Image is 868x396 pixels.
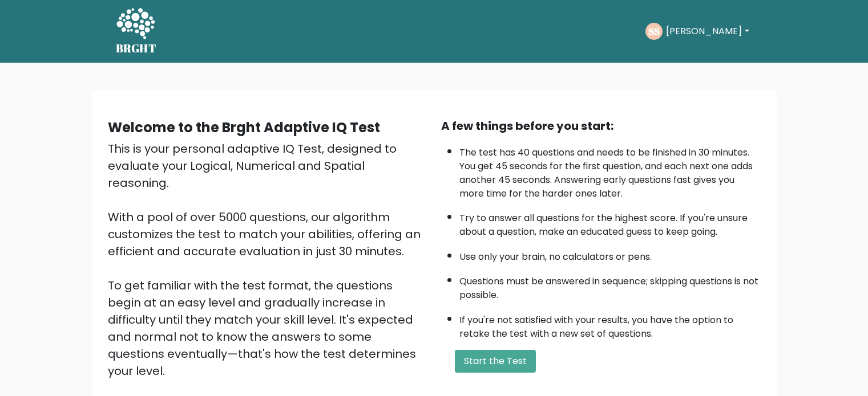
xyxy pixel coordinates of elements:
[459,244,761,264] li: Use only your brain, no calculators or pens.
[441,117,761,134] div: A few things before you start:
[459,308,761,341] li: If you're not satisfied with your results, you have the option to retake the test with a new set ...
[459,206,761,239] li: Try to answer all questions for the highest score. If you're unsure about a question, make an edu...
[455,350,536,373] button: Start the Test
[459,140,761,201] li: The test has 40 questions and needs to be finished in 30 minutes. You get 45 seconds for the firs...
[108,118,380,137] b: Welcome to the Brght Adaptive IQ Test
[648,25,660,38] text: SS
[116,5,157,58] a: BRGHT
[116,42,157,55] h5: BRGHT
[663,24,752,39] button: [PERSON_NAME]
[459,269,761,302] li: Questions must be answered in sequence; skipping questions is not possible.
